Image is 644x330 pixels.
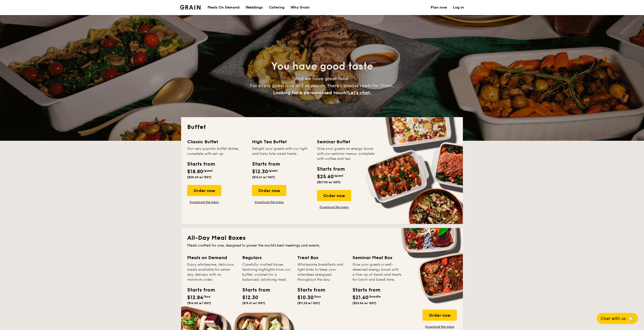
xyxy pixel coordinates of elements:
span: Chat with us [601,316,626,321]
span: /guest [334,174,343,177]
span: ($13.41 w/ GST) [252,175,275,179]
div: Regulars [242,254,291,261]
div: Order now [187,185,221,196]
span: $12.30 [252,169,268,175]
a: Download the menu [317,205,351,209]
span: $18.80 [187,169,203,175]
div: Our very popular buffet dishes, complete with set-up. [187,146,246,156]
div: Order now [317,190,351,201]
div: Give your guests a well-deserved energy boost with a line-up of meals and treats for lunch and br... [352,262,401,282]
span: /guest [268,169,278,172]
span: $21.60 [352,295,369,301]
div: High Tea Buffet [252,138,311,145]
div: Give your guests an energy boost with our seminar menus, complete with coffee and tea. [317,146,376,161]
a: Download the menu [252,200,286,204]
div: Classic Buffet [187,138,246,145]
span: 🦙 [628,316,634,321]
span: $25.60 [317,174,334,180]
div: Meals on Demand [187,254,236,261]
span: ($27.90 w/ GST) [317,180,341,184]
div: Carefully-crafted boxes featuring highlights from our buffet, curated for a balanced, satisfying ... [242,262,291,282]
div: Wholesome breakfasts and light bites to keep your attendees energised throughout the day. [297,262,346,282]
a: Download the menu [423,325,457,329]
span: $12.30 [242,295,258,301]
img: Grain [180,5,200,10]
div: Enjoy wholesome, delicious meals available for same-day delivery with no minimum order. [187,262,236,282]
span: Let's chat. [348,90,371,96]
span: ($20.49 w/ GST) [187,175,211,179]
div: Starts from [187,160,215,168]
div: Starts from [187,286,210,294]
button: Chat with us🦙 [597,313,638,324]
div: Seminar Meal Box [352,254,401,261]
div: Delight your guests with our light and tasty bite-sized treats. [252,146,311,156]
span: ($14.00 w/ GST) [187,301,211,305]
span: /box [314,295,321,298]
div: Starts from [352,286,375,294]
h2: Buffet [187,123,457,131]
span: /bundle [369,295,381,298]
div: Treat Box [297,254,346,261]
div: Starts from [252,160,279,168]
div: Starts from [242,286,265,294]
div: Order now [423,310,457,321]
h2: All-Day Meal Boxes [187,234,457,242]
a: Download the menu [187,200,221,204]
div: Starts from [297,286,320,294]
span: ($23.54 w/ GST) [352,301,376,305]
div: Meals crafted for one, designed to power the world's best meetings and events. [187,243,457,248]
div: Order now [252,185,286,196]
a: Logotype [180,5,200,10]
span: ($11.23 w/ GST) [297,301,320,305]
span: $12.84 [187,295,203,301]
span: ($13.41 w/ GST) [242,301,265,305]
span: /guest [203,169,213,172]
div: Starts from [317,165,344,173]
div: Seminar Buffet [317,138,376,145]
span: $10.30 [297,295,314,301]
span: /box [203,295,211,298]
